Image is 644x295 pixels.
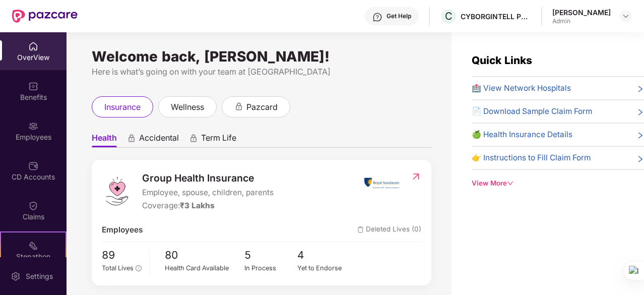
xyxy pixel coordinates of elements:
[104,101,141,113] span: insurance
[142,187,274,199] span: Employee, spouse, children, parents
[12,10,78,23] img: New Pazcare Logo
[102,224,143,236] span: Employees
[23,271,56,281] div: Settings
[102,264,134,272] span: Total Lives
[165,247,244,264] span: 80
[28,41,38,51] img: svg+xml;base64,PHN2ZyBpZD0iSG9tZSIgeG1sbnM9Imh0dHA6Ly93d3cudzMub3JnLzIwMDAvc3ZnIiB3aWR0aD0iMjAiIG...
[472,178,644,189] div: View More
[552,17,611,25] div: Admin
[636,107,644,117] span: right
[189,134,198,143] div: animation
[28,201,38,211] img: svg+xml;base64,PHN2ZyBpZD0iQ2xhaW0iIHhtbG5zPSJodHRwOi8vd3d3LnczLm9yZy8yMDAwL3N2ZyIgd2lkdGg9IjIwIi...
[28,81,38,91] img: svg+xml;base64,PHN2ZyBpZD0iQmVuZWZpdHMiIHhtbG5zPSJodHRwOi8vd3d3LnczLm9yZy8yMDAwL3N2ZyIgd2lkdGg9Ij...
[136,265,141,271] span: info-circle
[472,105,592,117] span: 📄 Download Sample Claim Form
[142,200,274,212] div: Coverage:
[201,133,236,147] span: Term Life
[472,54,532,67] span: Quick Links
[244,263,298,273] div: In Process
[28,121,38,131] img: svg+xml;base64,PHN2ZyBpZD0iRW1wbG95ZWVzIiB4bWxucz0iaHR0cDovL3d3dy53My5vcmcvMjAwMC9zdmciIHdpZHRoPS...
[142,170,274,186] span: Group Health Insurance
[92,133,117,147] span: Health
[127,134,136,143] div: animation
[387,12,411,20] div: Get Help
[234,102,243,111] div: animation
[92,52,431,61] div: Welcome back, [PERSON_NAME]!
[472,82,571,94] span: 🏥 View Network Hospitals
[102,247,142,264] span: 89
[372,12,382,22] img: svg+xml;base64,PHN2ZyBpZD0iSGVscC0zMngzMiIgeG1sbnM9Imh0dHA6Ly93d3cudzMub3JnLzIwMDAvc3ZnIiB3aWR0aD...
[472,129,572,141] span: 🍏 Health Insurance Details
[622,12,630,20] img: svg+xml;base64,PHN2ZyBpZD0iRHJvcGRvd24tMzJ4MzIiIHhtbG5zPSJodHRwOi8vd3d3LnczLm9yZy8yMDAwL3N2ZyIgd2...
[445,10,453,22] span: C
[472,152,591,164] span: 👉 Instructions to Fill Claim Form
[297,263,351,273] div: Yet to Endorse
[180,201,215,210] span: ₹3 Lakhs
[92,66,431,78] div: Here is what’s going on with your team at [GEOGRAPHIC_DATA]
[102,176,132,206] img: logo
[363,170,401,196] img: insurerIcon
[357,226,364,233] img: deleteIcon
[357,224,421,236] span: Deleted Lives (0)
[28,161,38,171] img: svg+xml;base64,PHN2ZyBpZD0iQ0RfQWNjb3VudHMiIGRhdGEtbmFtZT0iQ0QgQWNjb3VudHMiIHhtbG5zPSJodHRwOi8vd3...
[244,247,298,264] span: 5
[28,241,38,251] img: svg+xml;base64,PHN2ZyB4bWxucz0iaHR0cDovL3d3dy53My5vcmcvMjAwMC9zdmciIHdpZHRoPSIyMSIgaGVpZ2h0PSIyMC...
[636,84,644,94] span: right
[636,154,644,164] span: right
[165,263,244,273] div: Health Card Available
[636,131,644,141] span: right
[507,180,513,187] span: down
[11,271,21,281] img: svg+xml;base64,PHN2ZyBpZD0iU2V0dGluZy0yMHgyMCIgeG1sbnM9Imh0dHA6Ly93d3cudzMub3JnLzIwMDAvc3ZnIiB3aW...
[139,133,179,147] span: Accidental
[461,12,531,21] div: CYBORGINTELL PRIVATE LIMITED
[171,101,204,113] span: wellness
[411,171,421,182] img: RedirectIcon
[1,252,66,262] div: Stepathon
[552,8,611,17] div: [PERSON_NAME]
[246,101,278,113] span: pazcard
[297,247,351,264] span: 4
